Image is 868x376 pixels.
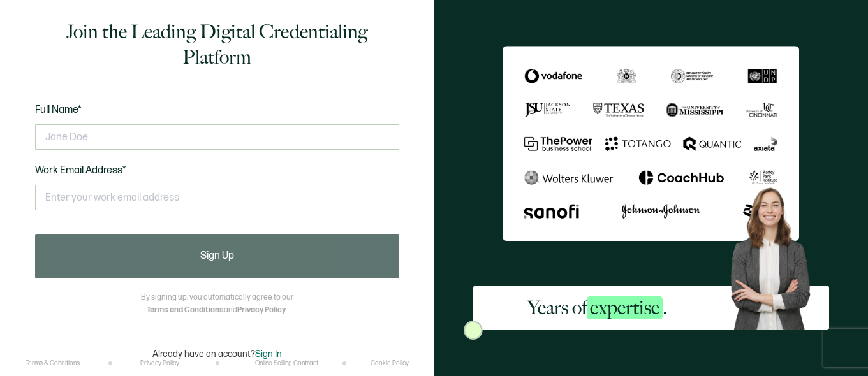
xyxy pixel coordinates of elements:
a: Online Selling Contract [255,359,318,367]
button: Sign Up [35,234,399,278]
a: Cookie Policy [371,359,409,367]
span: Work Email Address* [35,164,126,177]
a: Privacy Policy [237,305,286,315]
input: Enter your work email address [35,185,399,210]
img: Sertifier Signup - Years of <span class="strong-h">expertise</span>. Hero [722,180,829,330]
p: Already have an account? [152,349,282,359]
span: Sign In [255,349,282,359]
a: Privacy Policy [140,359,179,367]
img: Sertifier Signup [464,321,483,340]
img: Sertifier Signup - Years of <span class="strong-h">expertise</span>. [503,46,799,242]
p: By signing up, you automatically agree to our and . [141,291,293,317]
h2: Years of . [527,295,667,321]
span: Full Name* [35,104,82,116]
span: expertise [587,296,663,319]
span: Sign Up [200,251,234,261]
h1: Join the Leading Digital Credentialing Platform [35,19,399,70]
input: Jane Doe [35,124,399,150]
a: Terms & Conditions [26,359,80,367]
a: Terms and Conditions [147,305,224,315]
